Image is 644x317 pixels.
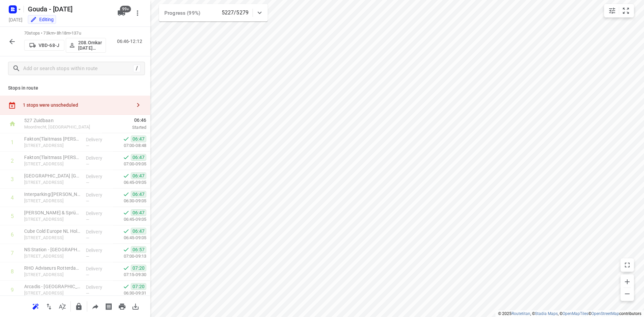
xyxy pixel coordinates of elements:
[562,311,588,316] a: OpenMapTiles
[70,31,71,36] span: •
[86,217,89,222] span: —
[86,254,89,259] span: —
[129,303,142,309] span: Download route
[78,40,103,51] p: 208.Omkar Karma Koeriers
[131,191,146,198] span: 06:47
[8,85,142,92] p: Stops in route
[123,283,129,290] svg: Done
[123,209,129,216] svg: Done
[11,287,14,293] div: 9
[24,228,80,234] p: Cube Cold Europe NL HoldCo B.V.(Jaco de Jong)
[24,117,94,124] p: 527 Zuidbaan
[604,4,634,17] div: small contained button group
[123,136,129,142] svg: Done
[25,4,112,14] h5: Gouda - [DATE]
[24,191,80,198] p: Interparking(Marcela Perez)
[619,4,633,17] button: Fit zoom
[30,16,54,23] div: Editing
[71,31,81,36] span: 137u
[11,268,14,275] div: 8
[23,63,133,74] input: Add or search stops within route
[512,311,530,316] a: Routetitan
[131,265,146,271] span: 07:20
[24,246,80,253] p: NS Station - Rotterdam(Nancy Goossens)
[102,124,146,131] p: Started
[115,6,128,20] button: 99+
[24,179,80,186] p: [STREET_ADDRESS]
[123,191,129,198] svg: Done
[86,180,89,185] span: —
[11,158,14,164] div: 2
[24,290,80,297] p: [STREET_ADDRESS]
[86,155,111,161] p: Delivery
[120,6,131,12] span: 99+
[131,283,146,290] span: 07:20
[113,198,146,204] p: 06:30-09:05
[42,303,56,309] span: Reverse route
[113,179,146,186] p: 06:45-09:05
[123,154,129,161] svg: Done
[11,195,14,201] div: 4
[11,176,14,182] div: 3
[24,136,80,142] p: Fakton(Tlaitmass Ben Haddou)
[11,231,14,238] div: 6
[159,4,268,21] div: Progress (99%)5227/5279
[24,142,80,149] p: [STREET_ADDRESS]
[24,253,80,260] p: Stationsplein 20, Rotterdam
[24,172,80,179] p: World Trade Center Rotterdam(Melissa Heijnemans)
[86,235,89,241] span: —
[86,199,89,204] span: —
[113,234,146,241] p: 06:45-09:05
[102,303,115,309] span: Print shipping labels
[605,4,619,17] button: Map settings
[6,16,25,23] h5: [DATE]
[131,228,146,234] span: 06:47
[115,303,129,309] span: Print route
[113,161,146,167] p: 07:00-09:05
[11,139,14,146] div: 1
[24,198,80,204] p: [STREET_ADDRESS]
[11,213,14,219] div: 5
[29,303,42,309] span: Reoptimize route
[72,300,86,313] button: Lock route
[123,228,129,234] svg: Done
[131,172,146,179] span: 06:47
[24,265,80,271] p: RHO Adviseurs Rotterdam(Loes Lamens)
[591,311,619,316] a: OpenStreetMap
[24,234,80,241] p: [STREET_ADDRESS]
[113,142,146,149] p: 07:00-08:48
[11,250,14,256] div: 7
[133,65,141,72] div: /
[86,247,111,254] p: Delivery
[66,38,106,53] button: 208.Omkar [DATE] Koeriers
[24,124,94,130] p: Moordrecht, [GEOGRAPHIC_DATA]
[24,216,80,223] p: [STREET_ADDRESS]
[123,265,129,271] svg: Done
[164,10,200,16] span: Progress (99%)
[24,40,64,51] button: VBD-68-J
[86,136,111,143] p: Delivery
[24,283,80,290] p: Arcadis - Rotterdam(Ezra van Loon)
[56,303,69,309] span: Sort by time window
[24,161,80,167] p: [STREET_ADDRESS]
[39,43,59,48] p: VBD-68-J
[86,284,111,290] p: Delivery
[86,265,111,272] p: Delivery
[113,271,146,278] p: 07:15-09:30
[131,154,146,161] span: 06:47
[86,210,111,217] p: Delivery
[123,246,129,253] svg: Done
[102,117,146,123] span: 06:46
[24,154,80,161] p: Fakton(Tlaitmass Ben Haddou)
[24,271,80,278] p: [STREET_ADDRESS]
[24,209,80,216] p: Lindt & Sprüngli Benelux B.V.(Sharon van den Bosch)
[222,9,249,17] p: 5227/5279
[498,311,641,316] li: © 2025 , © , © © contributors
[86,228,111,235] p: Delivery
[535,311,558,316] a: Stadia Maps
[113,253,146,260] p: 07:00-09:13
[131,246,146,253] span: 06:57
[86,143,89,148] span: —
[86,173,111,180] p: Delivery
[86,291,89,296] span: —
